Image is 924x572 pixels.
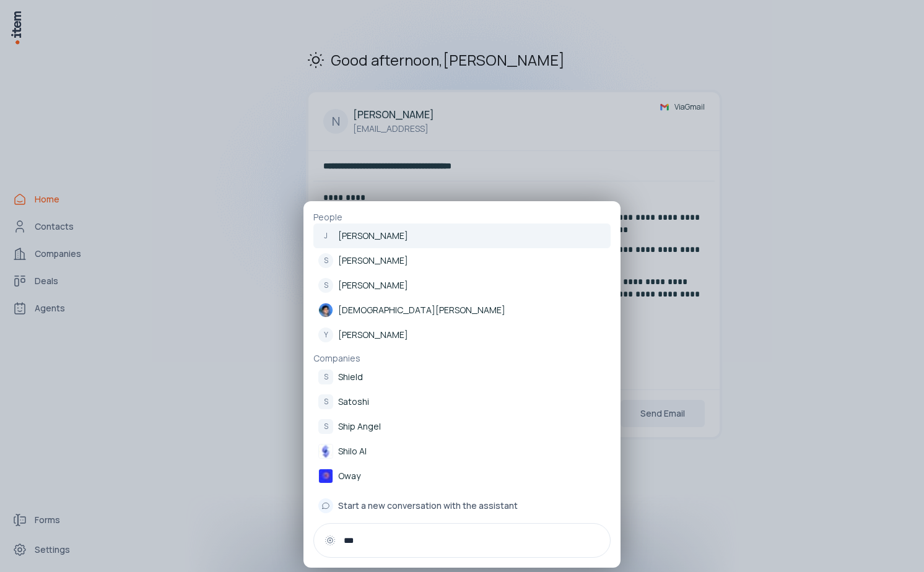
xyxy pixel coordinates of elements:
[318,228,333,243] div: J
[338,420,381,433] p: Ship Angel
[338,445,367,457] p: Shilo AI
[338,396,369,408] p: Satoshi
[318,303,333,318] img: Shivam Agrawal
[313,352,611,365] p: Companies
[338,371,363,383] p: Shield
[338,279,408,292] p: [PERSON_NAME]
[313,248,611,273] a: S[PERSON_NAME]
[318,444,333,459] img: Shilo AI
[313,273,611,298] a: S[PERSON_NAME]
[313,493,611,518] button: Start a new conversation with the assistant
[338,230,408,242] p: [PERSON_NAME]
[313,223,611,248] a: J[PERSON_NAME]
[338,500,518,512] span: Start a new conversation with the assistant
[318,394,333,409] div: S
[313,389,611,414] a: SSatoshi
[313,365,611,389] a: SShield
[313,439,611,464] a: Shilo AI
[313,211,611,223] p: People
[338,329,408,341] p: [PERSON_NAME]
[338,254,408,267] p: [PERSON_NAME]
[318,370,333,384] div: S
[303,201,621,568] div: PeopleJ[PERSON_NAME]S[PERSON_NAME]S[PERSON_NAME]Shivam Agrawal[DEMOGRAPHIC_DATA][PERSON_NAME]Y[PE...
[313,298,611,323] a: [DEMOGRAPHIC_DATA][PERSON_NAME]
[313,414,611,439] a: SShip Angel
[318,327,333,342] div: Y
[318,419,333,434] div: S
[318,469,333,483] img: Oway
[338,470,360,482] p: Oway
[313,323,611,347] a: Y[PERSON_NAME]
[313,464,611,488] a: Oway
[318,278,333,293] div: S
[338,304,505,316] p: [DEMOGRAPHIC_DATA][PERSON_NAME]
[318,253,333,268] div: S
